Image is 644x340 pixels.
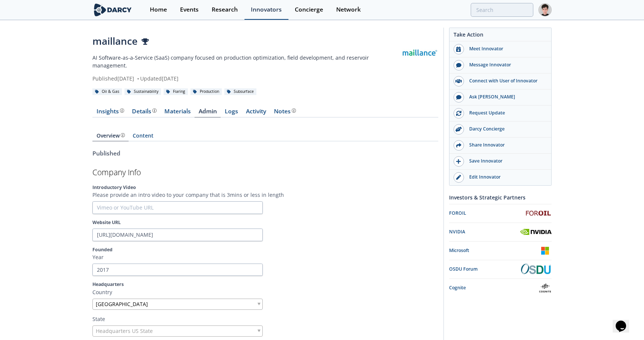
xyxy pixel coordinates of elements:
a: Edit Innovator [449,170,551,185]
div: NVIDIA [449,229,520,235]
div: Research [212,7,238,13]
img: NVIDIA [520,229,552,235]
img: Cognite [539,281,552,295]
div: Flaring [164,88,188,95]
div: Message Innovator [464,62,547,68]
button: Save Innovator [449,154,551,170]
img: OSDU Forum [520,263,552,275]
div: Home [150,7,167,13]
div: Investors & Strategic Partners [449,191,552,204]
img: information.svg [292,108,296,113]
div: Ask [PERSON_NAME] [464,94,547,100]
div: Meet Innovator [464,45,547,52]
h2: Company Info [92,169,438,176]
div: [GEOGRAPHIC_DATA] [92,299,263,310]
a: Insights [92,108,128,117]
a: FOROIL FOROIL [449,207,552,220]
p: Year [92,253,438,261]
a: Admin [195,108,221,117]
div: Production [190,88,222,95]
a: Cognite Cognite [449,281,552,295]
img: information.svg [152,108,157,113]
label: Website URL [92,219,438,226]
a: Content [129,133,157,141]
img: Profile [539,3,552,16]
div: Published [DATE] Updated [DATE] [92,75,401,82]
span: Headquarters US State [96,326,153,336]
a: Logs [221,108,242,117]
div: Subsurface [224,88,256,95]
img: information.svg [121,133,125,137]
div: Connect with User of Innovator [464,78,547,84]
a: OSDU Forum OSDU Forum [449,263,552,276]
div: Innovators [251,7,282,13]
a: Details [128,108,160,117]
div: Microsoft [449,247,539,254]
a: Overview [92,133,129,141]
div: Network [336,7,361,13]
input: Founded [92,264,263,276]
img: FOROIL [525,207,552,220]
div: FOROIL [449,210,525,217]
a: Microsoft Microsoft [449,244,552,257]
img: Microsoft [539,244,552,257]
a: NVIDIA NVIDIA [449,226,552,239]
div: Oil & Gas [92,88,122,95]
div: Overview [97,133,125,138]
iframe: chat widget [613,310,637,333]
a: Materials [160,108,195,117]
p: AI Software-as-a-Service (SaaS) company focused on production optimization, field development, an... [92,54,401,69]
a: Notes [270,108,300,117]
div: Notes [274,108,296,114]
div: Take Action [449,31,551,41]
div: Save Innovator [464,158,547,164]
div: Details [132,108,157,114]
div: Sustainability [124,88,161,95]
div: Events [180,7,199,13]
label: Founded [92,246,438,253]
div: Share Innovator [464,142,547,148]
img: information.svg [120,108,124,113]
img: logo-wide.svg [92,3,133,16]
input: Vimeo or YouTube URL [92,201,263,214]
p: Please provide an intro video to your company that is 3mins or less in length [92,191,438,199]
div: Published [92,149,438,158]
div: Headquarters US State [92,325,263,337]
input: Advanced Search [471,3,533,17]
div: Request Update [464,110,547,116]
div: OSDU Forum [449,266,520,273]
div: Cognite [449,284,539,291]
p: Country [92,288,438,296]
a: Activity [242,108,270,117]
label: Introductory Video [92,184,438,191]
p: State [92,315,438,323]
div: Insights [97,108,124,114]
div: Edit Innovator [464,174,547,180]
input: Website URL [92,229,263,241]
div: maillance [92,34,401,48]
div: Darcy Concierge [464,126,547,132]
div: Concierge [295,7,323,13]
span: [GEOGRAPHIC_DATA] [96,300,148,308]
span: • [136,75,140,82]
label: Headquarters [92,281,438,288]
